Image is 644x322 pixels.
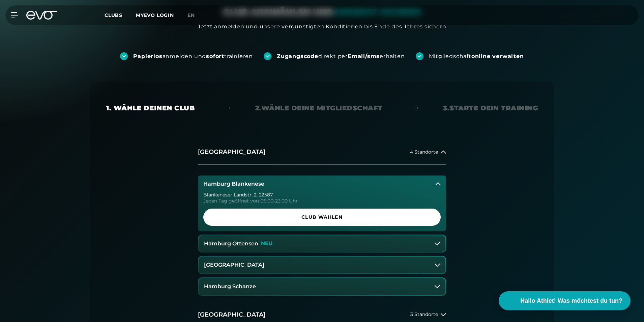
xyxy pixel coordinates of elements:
[203,198,441,203] div: Jeden Tag geöffnet von 06:00-23:00 Uhr
[206,53,224,59] strong: sofort
[277,53,405,60] div: direkt per erhalten
[499,291,631,310] button: Hallo Athlet! Was möchtest du tun?
[277,53,318,59] strong: Zugangscode
[520,296,622,305] span: Hallo Athlet! Was möchtest du tun?
[105,12,136,18] a: Clubs
[198,176,446,192] button: Hamburg Blankenese
[106,103,195,113] div: 1. Wähle deinen Club
[410,312,438,317] span: 3 Standorte
[133,53,162,59] strong: Papierlos
[198,311,265,319] h2: [GEOGRAPHIC_DATA]
[187,12,195,18] span: en
[410,150,438,155] span: 4 Standorte
[136,12,174,18] a: MYEVO LOGIN
[105,12,122,18] span: Clubs
[198,148,265,156] h2: [GEOGRAPHIC_DATA]
[204,241,258,247] h3: Hamburg Ottensen
[203,181,264,187] h3: Hamburg Blankenese
[443,103,538,113] div: 3. Starte dein Training
[429,53,524,60] div: Mitgliedschaft
[348,53,380,59] strong: Email/sms
[261,241,272,246] p: NEU
[199,235,445,252] button: Hamburg OttensenNEU
[199,278,445,295] button: Hamburg Schanze
[199,257,445,273] button: [GEOGRAPHIC_DATA]
[133,53,253,60] div: anmelden und trainieren
[203,209,441,226] a: Club wählen
[219,214,425,221] span: Club wählen
[255,103,383,113] div: 2. Wähle deine Mitgliedschaft
[204,262,264,268] h3: [GEOGRAPHIC_DATA]
[471,53,524,59] strong: online verwalten
[203,192,441,197] div: Blankeneser Landstr. 2 , 22587
[204,284,256,290] h3: Hamburg Schanze
[187,11,203,19] a: en
[198,140,446,165] button: [GEOGRAPHIC_DATA]4 Standorte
